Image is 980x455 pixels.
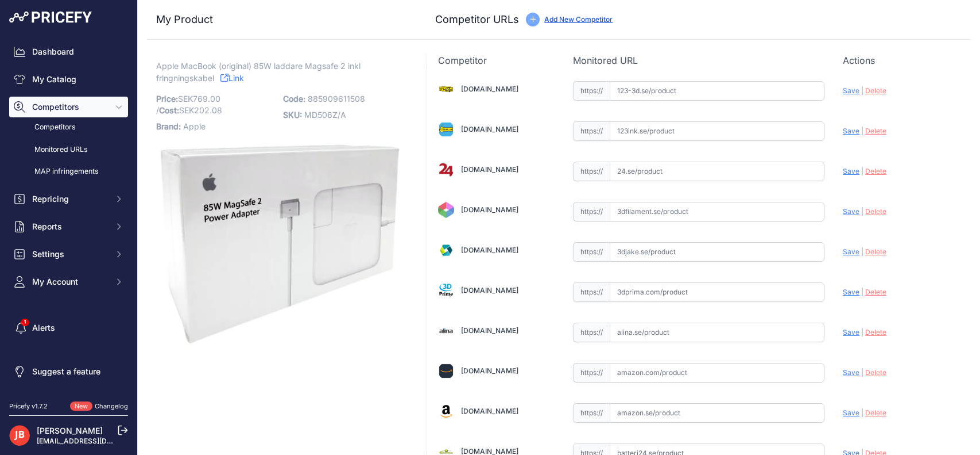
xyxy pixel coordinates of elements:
[95,402,128,410] a: Changelog
[9,216,128,237] button: Reports
[9,140,128,160] a: Monitored URLs
[193,94,220,104] span: 769.00
[461,125,518,133] a: [DOMAIN_NAME]
[9,41,128,62] a: Dashboard
[865,127,886,135] span: Delete
[461,165,518,174] a: [DOMAIN_NAME]
[843,328,859,337] span: Save
[843,207,859,216] span: Save
[461,407,518,415] a: [DOMAIN_NAME]
[610,363,824,383] input: amazon.com/product
[843,368,859,377] span: Save
[461,246,518,254] a: [DOMAIN_NAME]
[156,105,222,115] span: / SEK
[861,368,863,377] span: |
[32,221,107,232] span: Reports
[32,276,107,288] span: My Account
[610,242,824,262] input: 3djake.se/product
[573,162,610,181] span: https://
[308,94,365,104] span: 885909611508
[610,282,824,302] input: 3dprima.com/product
[610,202,824,221] input: 3dfilament.se/product
[861,328,863,337] span: |
[9,189,128,209] button: Repricing
[865,207,886,216] span: Delete
[183,121,206,131] span: Apple
[610,162,824,181] input: 24.se/product
[461,205,518,214] a: [DOMAIN_NAME]
[865,86,886,95] span: Delete
[843,288,859,296] span: Save
[70,402,92,411] span: New
[9,69,128,90] a: My Catalog
[156,12,403,28] h3: My Product
[544,15,613,24] a: Add New Competitor
[461,85,518,93] a: [DOMAIN_NAME]
[9,244,128,265] button: Settings
[438,53,555,67] p: Competitor
[9,41,128,388] nav: Sidebar
[9,272,128,292] button: My Account
[843,53,959,67] p: Actions
[194,105,222,115] span: 202.08
[861,167,863,175] span: |
[9,162,128,182] a: MAP infringements
[220,71,244,85] a: Link
[9,117,128,137] a: Competitors
[610,403,824,423] input: amazon.se/product
[9,361,128,382] a: Suggest a feature
[865,368,886,377] span: Delete
[461,286,518,295] a: [DOMAIN_NAME]
[843,167,859,175] span: Save
[32,193,107,205] span: Repricing
[156,121,181,131] span: Brand:
[283,94,305,104] span: Code:
[861,207,863,216] span: |
[573,121,610,141] span: https://
[9,318,128,338] a: Alerts
[573,53,824,67] p: Monitored URL
[573,202,610,221] span: https://
[865,408,886,417] span: Delete
[573,81,610,101] span: https://
[865,328,886,337] span: Delete
[573,363,610,383] span: https://
[610,323,824,342] input: alina.se/product
[573,242,610,262] span: https://
[610,81,824,101] input: 123-3d.se/product
[461,326,518,335] a: [DOMAIN_NAME]
[861,247,863,256] span: |
[32,101,107,113] span: Competitors
[843,408,859,417] span: Save
[843,127,859,135] span: Save
[865,247,886,256] span: Delete
[573,323,610,342] span: https://
[9,12,92,23] img: Pricefy Logo
[37,426,103,435] a: [PERSON_NAME]
[861,86,863,95] span: |
[861,288,863,296] span: |
[159,105,179,115] span: Cost:
[156,91,276,118] p: SEK
[573,282,610,302] span: https://
[156,94,178,104] span: Price:
[304,110,346,120] span: MD506Z/A
[283,110,302,120] span: SKU:
[32,248,107,260] span: Settings
[843,247,859,256] span: Save
[37,437,157,445] a: [EMAIL_ADDRESS][DOMAIN_NAME]
[843,86,859,95] span: Save
[435,12,519,28] h3: Competitor URLs
[461,366,518,375] a: [DOMAIN_NAME]
[9,402,48,411] div: Pricefy v1.7.2
[9,97,128,117] button: Competitors
[861,127,863,135] span: |
[865,288,886,296] span: Delete
[861,408,863,417] span: |
[573,403,610,423] span: https://
[156,59,361,85] span: Apple MacBook (original) 85W laddare Magsafe 2 inkl frlngningskabel
[865,167,886,175] span: Delete
[610,121,824,141] input: 123ink.se/product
